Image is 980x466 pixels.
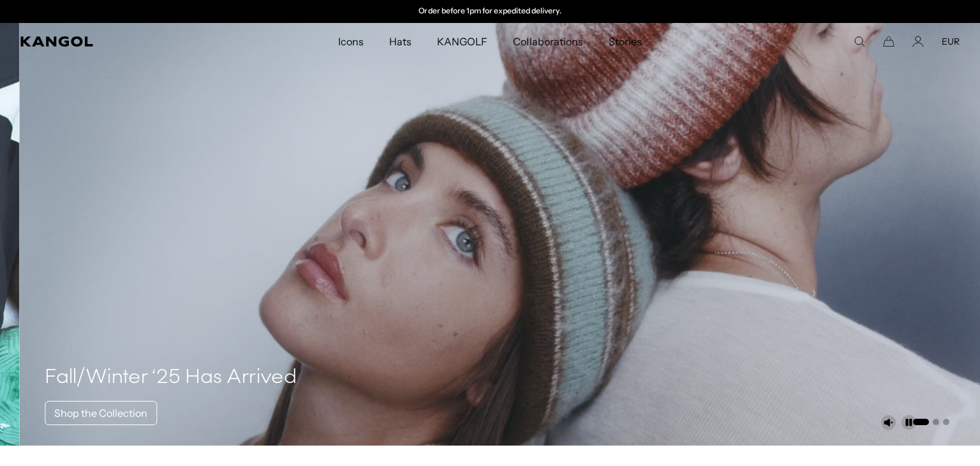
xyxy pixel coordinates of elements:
[359,6,621,17] div: Announcement
[942,36,960,47] button: EUR
[513,23,583,60] span: Collaborations
[943,419,949,425] button: Go to slide 3
[883,36,895,47] button: Cart
[20,36,224,47] a: Kangol
[913,419,929,425] button: Go to slide 1
[912,416,949,426] ul: Select a slide to show
[596,23,655,60] a: Stories
[609,23,642,60] span: Stories
[500,23,595,60] a: Collaborations
[901,415,916,430] button: Pause
[437,23,487,60] span: KANGOLF
[45,401,157,425] a: Shop the Collection
[854,36,865,47] summary: Search here
[45,365,297,391] h4: Fall/Winter ‘25 Has Arrived
[359,6,621,17] slideshow-component: Announcement bar
[912,36,924,47] a: Account
[376,23,424,60] a: Hats
[325,23,376,60] a: Icons
[389,23,412,60] span: Hats
[359,6,621,17] div: 2 of 2
[933,419,939,425] button: Go to slide 2
[880,415,896,430] button: Unmute
[419,6,561,17] p: Order before 1pm for expedited delivery.
[424,23,500,60] a: KANGOLF
[338,23,364,60] span: Icons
